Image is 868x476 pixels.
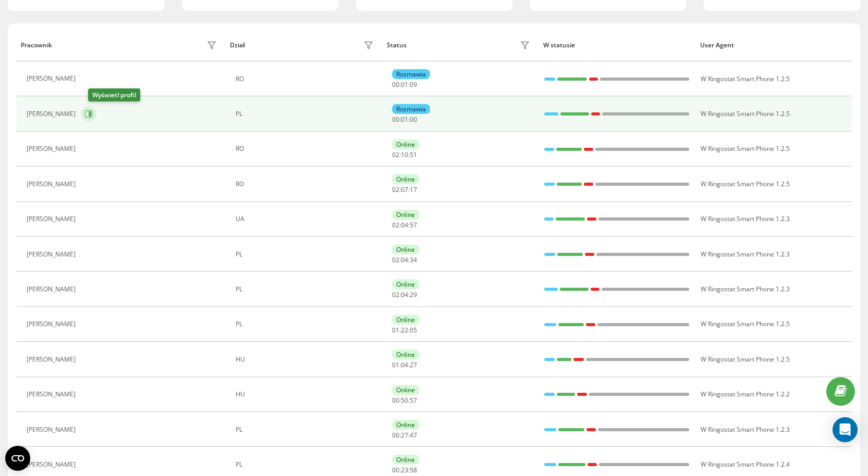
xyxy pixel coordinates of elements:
[401,466,408,474] span: 23
[392,69,430,79] div: Rozmawia
[392,81,417,88] div: : :
[5,446,30,471] button: Open CMP widget
[701,355,790,364] span: W Ringostat Smart Phone 1.2.5
[392,385,419,395] div: Online
[401,255,408,264] span: 04
[236,356,376,363] div: HU
[392,291,417,299] div: : :
[833,417,858,442] div: Open Intercom Messenger
[236,286,376,293] div: PL
[410,290,417,299] span: 29
[392,326,399,335] span: 01
[392,80,399,89] span: 00
[392,150,399,159] span: 02
[392,350,419,359] div: Online
[401,290,408,299] span: 04
[701,425,790,434] span: W Ringostat Smart Phone 1.2.3
[236,215,376,223] div: UA
[392,431,399,440] span: 00
[21,42,52,49] div: Pracownik
[27,320,78,328] div: [PERSON_NAME]
[392,255,399,264] span: 02
[27,461,78,468] div: [PERSON_NAME]
[410,466,417,474] span: 58
[401,221,408,229] span: 04
[392,455,419,465] div: Online
[236,145,376,152] div: RO
[392,174,419,184] div: Online
[401,431,408,440] span: 27
[410,361,417,369] span: 27
[401,185,408,194] span: 07
[392,467,417,474] div: : :
[392,221,399,229] span: 02
[701,214,790,223] span: W Ringostat Smart Phone 1.2.3
[27,75,78,82] div: [PERSON_NAME]
[236,391,376,398] div: HU
[236,110,376,118] div: PL
[701,74,790,83] span: W Ringostat Smart Phone 1.2.5
[392,210,419,220] div: Online
[392,396,399,405] span: 00
[392,104,430,114] div: Rozmawia
[410,150,417,159] span: 51
[410,255,417,264] span: 34
[410,221,417,229] span: 57
[701,285,790,293] span: W Ringostat Smart Phone 1.2.3
[401,326,408,335] span: 22
[27,181,78,188] div: [PERSON_NAME]
[401,80,408,89] span: 01
[230,42,244,49] div: Dział
[410,115,417,124] span: 00
[701,179,790,188] span: W Ringostat Smart Phone 1.2.5
[27,251,78,258] div: [PERSON_NAME]
[27,286,78,293] div: [PERSON_NAME]
[410,326,417,335] span: 05
[392,327,417,334] div: : :
[392,222,417,229] div: : :
[410,396,417,405] span: 57
[392,362,417,369] div: : :
[410,431,417,440] span: 47
[392,466,399,474] span: 00
[27,215,78,223] div: [PERSON_NAME]
[701,250,790,259] span: W Ringostat Smart Phone 1.2.3
[701,460,790,469] span: W Ringostat Smart Phone 1.2.4
[236,320,376,328] div: PL
[236,251,376,258] div: PL
[392,397,417,404] div: : :
[392,256,417,264] div: : :
[543,42,690,49] div: W statusie
[27,145,78,152] div: [PERSON_NAME]
[401,115,408,124] span: 01
[88,88,140,101] div: Wyświetl profil
[392,185,399,194] span: 02
[401,361,408,369] span: 04
[236,426,376,433] div: PL
[410,185,417,194] span: 17
[700,42,847,49] div: User Agent
[236,181,376,188] div: RO
[701,144,790,153] span: W Ringostat Smart Phone 1.2.5
[392,361,399,369] span: 01
[392,245,419,254] div: Online
[701,319,790,328] span: W Ringostat Smart Phone 1.2.5
[387,42,407,49] div: Status
[392,315,419,325] div: Online
[701,390,790,398] span: W Ringostat Smart Phone 1.2.2
[392,139,419,149] div: Online
[392,151,417,159] div: : :
[392,186,417,194] div: : :
[236,461,376,468] div: PL
[236,75,376,83] div: RO
[392,115,399,124] span: 00
[27,391,78,398] div: [PERSON_NAME]
[410,80,417,89] span: 09
[392,432,417,439] div: : :
[401,396,408,405] span: 50
[392,420,419,430] div: Online
[392,290,399,299] span: 02
[401,150,408,159] span: 10
[27,356,78,363] div: [PERSON_NAME]
[27,110,78,118] div: [PERSON_NAME]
